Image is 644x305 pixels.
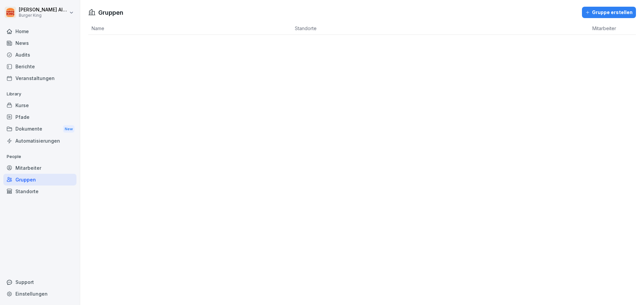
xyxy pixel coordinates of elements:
a: Mitarbeiter [3,162,76,174]
a: Gruppen [3,174,76,185]
a: Pfade [3,111,76,123]
th: Standorte [291,22,589,35]
a: Automatisierungen [3,135,76,147]
div: Gruppe erstellen [585,9,633,16]
h1: Gruppen [98,8,123,17]
p: Library [3,89,76,99]
th: Name [88,22,291,35]
div: New [63,125,74,133]
a: Standorte [3,185,76,197]
a: Veranstaltungen [3,72,76,84]
a: Berichte [3,61,76,72]
p: People [3,151,76,162]
a: News [3,37,76,49]
a: Home [3,25,76,37]
th: Mitarbeiter [589,22,636,35]
a: Audits [3,49,76,61]
a: Einstellungen [3,288,76,300]
p: [PERSON_NAME] Albakkour [19,7,68,13]
div: Support [3,276,76,288]
a: DokumenteNew [3,123,76,135]
p: Burger King [19,13,68,18]
a: Kurse [3,99,76,111]
button: Gruppe erstellen [582,7,636,18]
div: Dokumente [3,123,76,135]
